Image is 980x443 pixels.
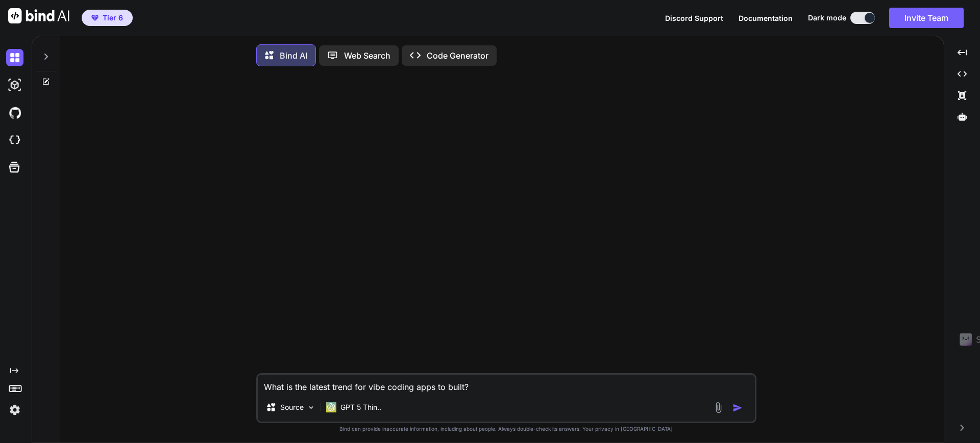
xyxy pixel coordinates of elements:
[307,403,315,412] img: Pick Models
[889,8,964,28] button: Invite Team
[427,49,488,62] p: Code Generator
[103,13,123,23] span: Tier 6
[732,403,743,413] img: icon
[280,49,307,62] p: Bind AI
[6,401,23,419] img: settings
[8,8,69,23] img: Bind AI
[258,375,755,393] textarea: What is the latest trend for vibe coding apps to built?
[256,425,756,433] p: Bind can provide inaccurate information, including about people. Always double-check its answers....
[6,76,23,94] img: darkAi-studio
[6,49,23,66] img: darkChat
[340,402,381,412] p: GPT 5 Thin..
[739,14,793,22] span: Documentation
[739,13,793,23] button: Documentation
[344,49,390,62] p: Web Search
[6,104,23,121] img: githubDark
[808,13,846,23] span: Dark mode
[91,15,99,21] img: premium
[280,402,304,412] p: Source
[82,10,133,26] button: premiumTier 6
[326,402,336,412] img: GPT 5 Thinking Medium
[665,14,723,22] span: Discord Support
[6,132,23,149] img: cloudideIcon
[665,13,723,23] button: Discord Support
[713,402,724,413] img: attachment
